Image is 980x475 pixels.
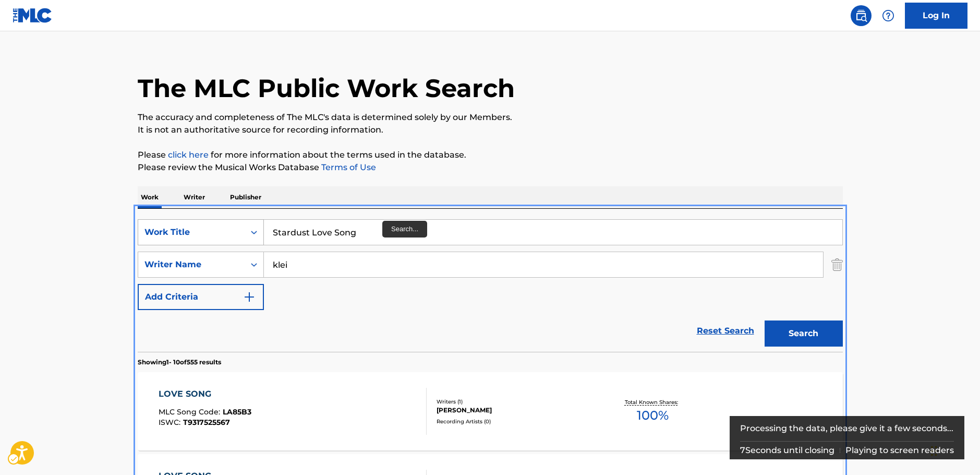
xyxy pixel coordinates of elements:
[227,186,264,208] p: Publisher
[138,219,843,352] form: Search Form
[159,388,251,400] div: LOVE SONG
[168,150,209,160] a: click here
[159,418,183,427] span: ISWC :
[144,258,238,271] div: Writer Name
[245,220,263,245] div: On
[740,445,745,455] span: 7
[692,319,759,342] a: Reset Search
[223,407,251,417] span: LA85B3
[855,9,867,22] img: search
[183,418,230,427] span: T9317525567
[765,320,843,347] button: Search
[437,398,594,406] div: Writers ( 1 )
[180,186,208,208] p: Writer
[138,358,221,367] p: Showing 1 - 10 of 555 results
[138,124,843,136] p: It is not an authoritative source for recording information.
[159,407,223,417] span: MLC Song Code :
[637,406,669,425] span: 100 %
[138,372,843,450] a: LOVE SONGMLC Song Code:LA85B3ISWC:T9317525567Writers (1)[PERSON_NAME]Recording Artists (0)Total K...
[138,284,264,310] button: Add Criteria
[319,162,376,172] a: Terms of Use
[882,9,894,22] img: help
[138,186,162,208] p: Work
[13,8,53,23] img: MLC Logo
[437,406,594,415] div: [PERSON_NAME]
[138,149,843,161] p: Please for more information about the terms used in the database.
[831,252,843,278] img: Delete Criterion
[905,3,967,29] a: Log In
[243,291,256,303] img: 9d2ae6d4665cec9f34b9.svg
[264,220,842,245] input: Search...
[245,252,263,277] div: On
[625,398,681,406] p: Total Known Shares:
[144,226,238,239] div: Work Title
[264,252,823,277] input: Search...
[138,73,515,104] h1: The MLC Public Work Search
[138,111,843,124] p: The accuracy and completeness of The MLC's data is determined solely by our Members.
[437,418,594,425] div: Recording Artists ( 0 )
[740,416,954,441] div: Processing the data, please give it a few seconds...
[138,161,843,174] p: Please review the Musical Works Database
